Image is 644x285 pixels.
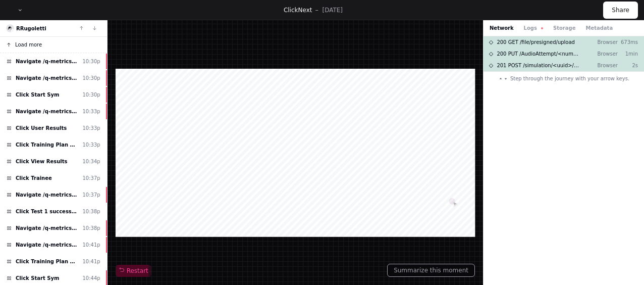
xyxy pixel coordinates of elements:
[603,2,638,19] button: Share
[618,62,638,69] p: 2s
[82,74,100,82] div: 10:30p
[82,191,100,199] div: 10:37p
[589,50,618,58] p: Browser
[82,174,100,182] div: 10:37p
[82,124,100,132] div: 10:33p
[490,24,514,32] button: Network
[589,62,618,69] p: Browser
[82,274,100,282] div: 10:44p
[553,24,575,32] button: Storage
[82,224,100,232] div: 10:38p
[16,208,78,215] span: Click Test 1 successful completion needed
[82,58,100,65] div: 10:30p
[82,208,100,215] div: 10:38p
[387,264,475,277] button: Summarize this moment
[298,7,312,14] span: Next
[16,158,67,165] span: Click View Results
[116,265,151,277] button: Restart
[119,267,148,275] span: Restart
[618,50,638,58] p: 1min
[497,50,581,58] span: 200 PUT /AudioAttempt/<number>/<number>/<number>/<uuid>.wav
[524,24,543,32] button: Logs
[82,241,100,249] div: 10:41p
[7,25,14,32] img: 14.svg
[284,7,298,14] span: Click
[510,75,629,82] span: Step through the journey with your arrow keys.
[497,38,575,46] span: 200 GET /file/presigned/upload
[16,174,52,182] span: Click Trainee
[322,6,343,14] p: [DATE]
[16,224,78,232] span: Navigate /q-metrics/simulation/*/test
[82,141,100,149] div: 10:33p
[16,58,78,65] span: Navigate /q-metrics/training-plan/*/content
[82,158,100,165] div: 10:34p
[16,241,78,249] span: Navigate /q-metrics/reports (Reports)
[16,74,78,82] span: Navigate /q-metrics/simulation/*/preview_practice
[82,91,100,99] div: 10:30p
[82,108,100,115] div: 10:33p
[585,24,613,32] button: Metadata
[16,274,59,282] span: Click Start Sym
[82,258,100,265] div: 10:41p
[497,62,581,69] span: 201 POST /simulation/<uuid>/execution/<uuid>/click-attempt/<uuid>
[16,141,78,149] span: Click Training Plan Results
[618,38,638,46] p: 673ms
[16,258,78,265] span: Click Training Plan Results
[16,108,78,115] span: Navigate /q-metrics/reports (Reports)
[16,191,78,199] span: Navigate /q-metrics/training-plan/*/assignment/*/execution
[16,91,59,99] span: Click Start Sym
[15,41,42,49] span: Load more
[16,124,67,132] span: Click User Results
[589,38,618,46] p: Browser
[16,26,46,31] a: RRugoletti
